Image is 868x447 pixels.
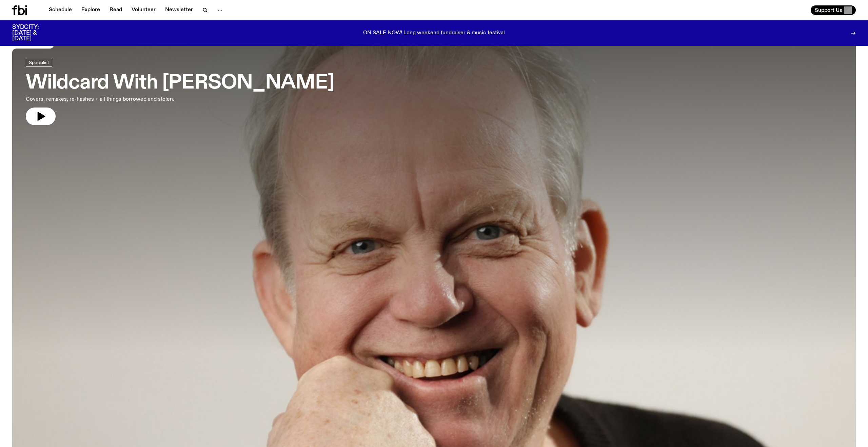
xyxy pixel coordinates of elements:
button: Support Us [811,5,856,15]
a: Volunteer [127,5,160,15]
a: Newsletter [161,5,197,15]
a: Schedule [45,5,76,15]
a: Explore [77,5,104,15]
span: Specialist [29,60,49,65]
p: Covers, remakes, re-hashes + all things borrowed and stolen. [26,95,199,103]
a: Specialist [26,58,52,67]
a: Wildcard With [PERSON_NAME]Covers, remakes, re-hashes + all things borrowed and stolen. [26,58,334,125]
h3: SYDCITY: [DATE] & [DATE] [12,24,56,42]
p: ON SALE NOW! Long weekend fundraiser & music festival [363,30,505,36]
h3: Wildcard With [PERSON_NAME] [26,74,334,93]
span: Support Us [815,7,842,13]
a: Read [105,5,126,15]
